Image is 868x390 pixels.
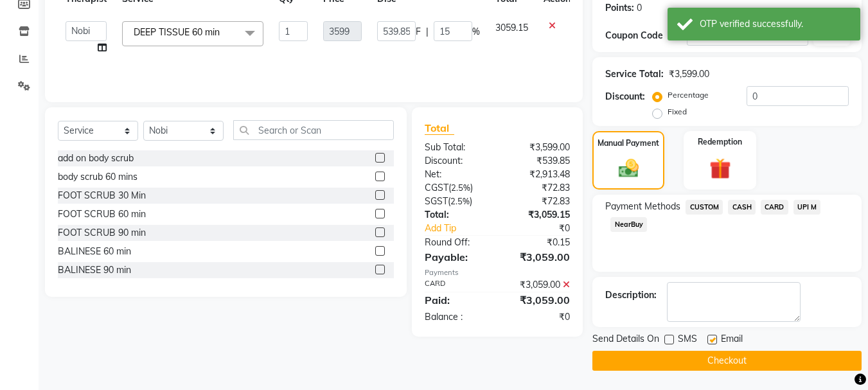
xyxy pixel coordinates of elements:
div: Payable: [415,249,497,265]
div: ₹0.15 [497,236,580,249]
a: x [220,26,226,38]
div: ₹2,913.48 [497,168,580,181]
div: ₹3,059.00 [497,249,580,265]
label: Percentage [668,89,709,101]
div: ₹3,059.00 [497,292,580,308]
div: ( ) [415,181,497,195]
div: Discount: [415,154,497,168]
div: Service Total: [605,67,664,81]
span: CASH [728,200,756,215]
span: Email [721,332,743,348]
input: Search or Scan [233,120,394,140]
div: Payments [425,267,570,278]
span: 2.5% [451,182,470,193]
span: NearBuy [610,217,647,232]
div: ₹539.85 [497,154,580,168]
label: Fixed [668,106,687,118]
span: SMS [678,332,697,348]
div: Paid: [415,292,497,308]
img: _cash.svg [612,157,645,180]
span: F [416,25,421,39]
label: Manual Payment [598,137,659,149]
div: ( ) [415,195,497,208]
span: Send Details On [592,332,659,348]
a: Add Tip [415,222,511,235]
div: body scrub 60 mins [58,170,137,184]
div: ₹3,599.00 [497,141,580,154]
div: ₹3,059.15 [497,208,580,222]
div: CARD [415,278,497,292]
button: Checkout [592,351,862,371]
div: ₹72.83 [497,181,580,195]
div: ₹0 [511,222,580,235]
span: CGST [425,182,448,193]
span: SGST [425,195,448,207]
span: | [426,25,429,39]
span: % [472,25,480,39]
div: ₹3,599.00 [669,67,709,81]
div: ₹72.83 [497,195,580,208]
div: Total: [415,208,497,222]
div: BALINESE 90 min [58,263,131,277]
span: UPI M [793,200,821,215]
div: 0 [637,1,642,15]
div: Description: [605,288,657,302]
label: Redemption [698,136,742,148]
div: OTP verified successfully. [700,17,851,31]
img: _gift.svg [703,155,738,182]
div: ₹0 [497,310,580,324]
span: 3059.15 [495,22,528,33]
span: CARD [761,200,788,215]
div: BALINESE 60 min [58,245,131,258]
span: DEEP TISSUE 60 min [134,26,220,38]
div: FOOT SCRUB 90 min [58,226,146,240]
div: FOOT SCRUB 30 Min [58,189,146,202]
div: Discount: [605,90,645,103]
span: Payment Methods [605,200,680,213]
div: FOOT SCRUB 60 min [58,208,146,221]
div: Net: [415,168,497,181]
div: Coupon Code [605,29,686,42]
div: Sub Total: [415,141,497,154]
div: Round Off: [415,236,497,249]
div: Points: [605,1,634,15]
div: Balance : [415,310,497,324]
span: CUSTOM [686,200,723,215]
span: 2.5% [450,196,470,206]
span: Total [425,121,454,135]
div: ₹3,059.00 [497,278,580,292]
div: add on body scrub [58,152,134,165]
